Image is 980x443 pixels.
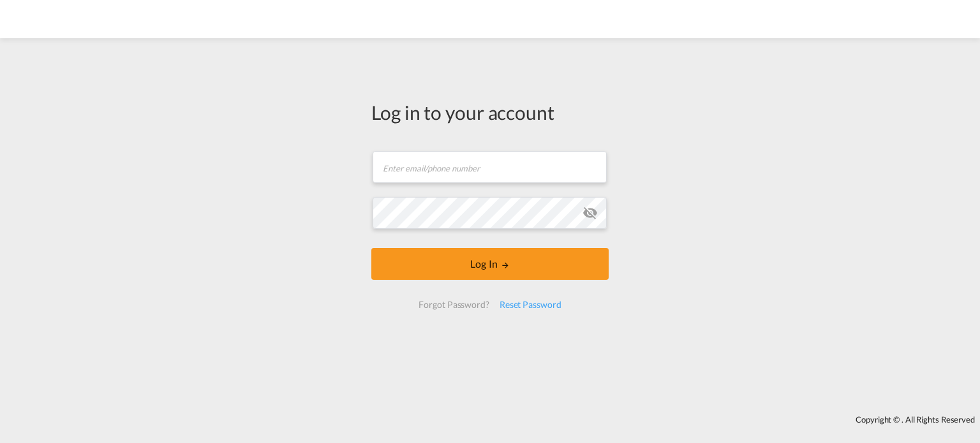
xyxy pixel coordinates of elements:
button: LOGIN [371,248,609,280]
div: Forgot Password? [413,293,494,316]
div: Log in to your account [371,99,609,126]
div: Reset Password [494,293,567,316]
input: Enter email/phone number [373,151,607,183]
md-icon: icon-eye-off [583,205,598,221]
